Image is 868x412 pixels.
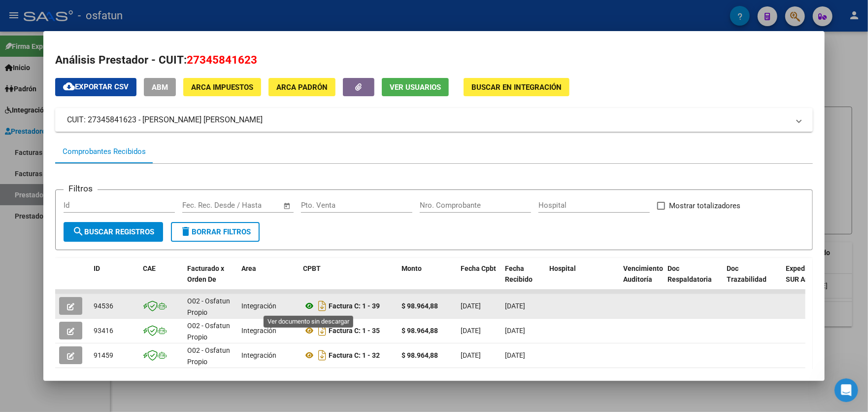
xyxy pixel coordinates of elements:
[152,83,168,92] span: ABM
[505,351,525,359] span: [DATE]
[241,327,276,335] span: Integración
[241,264,256,272] span: Area
[183,258,237,301] datatable-header-cell: Facturado x Orden De
[668,264,712,284] span: Doc Respaldatoria
[786,264,830,284] span: Expediente SUR Asociado
[461,351,481,359] span: [DATE]
[401,327,438,335] strong: $ 98.964,88
[329,327,380,335] strong: Factura C: 1 - 35
[72,227,154,236] span: Buscar Registros
[619,258,664,301] datatable-header-cell: Vencimiento Auditoría
[461,302,481,310] span: [DATE]
[276,83,328,92] span: ARCA Padrón
[623,264,663,284] span: Vencimiento Auditoría
[241,302,276,310] span: Integración
[63,82,129,91] span: Exportar CSV
[505,264,533,284] span: Fecha Recibido
[398,258,457,301] datatable-header-cell: Monto
[63,146,146,157] div: Comprobantes Recibidos
[461,264,496,272] span: Fecha Cpbt
[55,108,813,132] mat-expansion-panel-header: CUIT: 27345841623 - [PERSON_NAME] [PERSON_NAME]
[505,327,525,335] span: [DATE]
[72,225,84,237] mat-icon: search
[299,258,398,301] datatable-header-cell: CPBT
[187,264,224,284] span: Facturado x Orden De
[505,302,525,310] span: [DATE]
[316,323,329,338] i: Descargar documento
[94,302,113,310] span: 94536
[187,53,257,66] span: 27345841623
[187,322,230,341] span: O02 - Osfatun Propio
[143,264,156,272] span: CAE
[94,351,113,359] span: 91459
[139,258,183,301] datatable-header-cell: CAE
[461,327,481,335] span: [DATE]
[549,264,576,272] span: Hospital
[182,201,222,210] input: Fecha inicio
[237,258,299,301] datatable-header-cell: Area
[669,200,740,212] span: Mostrar totalizadores
[55,52,813,69] h2: Análisis Prestador - CUIT:
[67,114,789,126] mat-panel-title: CUIT: 27345841623 - [PERSON_NAME] [PERSON_NAME]
[545,258,619,301] datatable-header-cell: Hospital
[303,264,321,272] span: CPBT
[64,222,163,242] button: Buscar Registros
[390,83,441,92] span: Ver Usuarios
[464,78,569,96] button: Buscar en Integración
[94,264,100,272] span: ID
[187,297,230,316] span: O02 - Osfatun Propio
[90,258,139,301] datatable-header-cell: ID
[723,258,782,301] datatable-header-cell: Doc Trazabilidad
[835,378,858,402] iframe: Intercom live chat
[187,346,230,366] span: O02 - Osfatun Propio
[94,327,113,335] span: 93416
[171,222,260,242] button: Borrar Filtros
[401,264,422,272] span: Monto
[180,225,192,237] mat-icon: delete
[231,201,279,210] input: Fecha fin
[329,302,380,310] strong: Factura C: 1 - 39
[457,258,501,301] datatable-header-cell: Fecha Cpbt
[401,351,438,359] strong: $ 98.964,88
[144,78,176,96] button: ABM
[268,78,335,96] button: ARCA Padrón
[382,78,449,96] button: Ver Usuarios
[471,83,562,92] span: Buscar en Integración
[316,298,329,314] i: Descargar documento
[782,258,836,301] datatable-header-cell: Expediente SUR Asociado
[64,182,98,195] h3: Filtros
[63,80,75,92] mat-icon: cloud_download
[282,200,293,212] button: Open calendar
[501,258,545,301] datatable-header-cell: Fecha Recibido
[180,227,251,236] span: Borrar Filtros
[316,347,329,363] i: Descargar documento
[727,264,767,284] span: Doc Trazabilidad
[191,83,253,92] span: ARCA Impuestos
[183,78,261,96] button: ARCA Impuestos
[401,302,438,310] strong: $ 98.964,88
[241,351,276,359] span: Integración
[664,258,723,301] datatable-header-cell: Doc Respaldatoria
[55,78,136,96] button: Exportar CSV
[329,351,380,359] strong: Factura C: 1 - 32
